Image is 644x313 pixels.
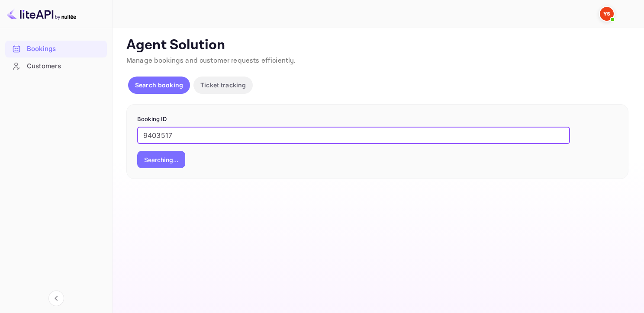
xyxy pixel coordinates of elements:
[48,291,64,306] button: Collapse navigation
[126,37,628,54] p: Agent Solution
[126,56,296,65] span: Manage bookings and customer requests efficiently.
[137,127,570,144] input: Enter Booking ID (e.g., 63782194)
[7,7,76,21] img: LiteAPI logo
[135,80,183,89] p: Search booking
[600,7,614,21] img: Yandex Support
[27,44,103,54] div: Bookings
[200,80,246,89] p: Ticket tracking
[5,58,107,74] a: Customers
[5,41,107,57] div: Bookings
[137,151,185,168] button: Searching...
[5,58,107,75] div: Customers
[137,115,618,124] p: Booking ID
[5,41,107,57] a: Bookings
[27,61,103,71] div: Customers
